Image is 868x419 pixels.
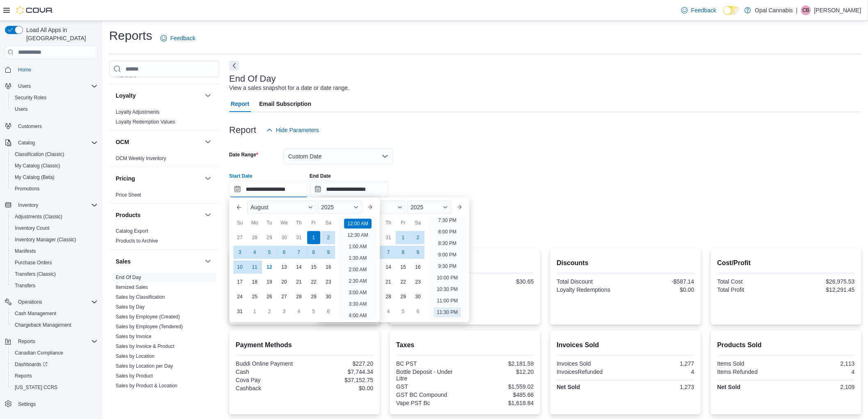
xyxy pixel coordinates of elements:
[229,74,276,84] h3: End Of Day
[717,278,785,285] div: Total Cost
[116,138,201,146] button: OCM
[796,5,798,15] p: |
[116,138,129,146] h3: OCM
[8,280,101,291] button: Transfers
[345,253,370,263] li: 1:30 AM
[382,305,395,318] div: day-4
[397,231,410,244] div: day-1
[248,231,261,244] div: day-28
[116,314,180,320] a: Sales by Employee (Created)
[233,290,247,303] div: day-24
[397,305,410,318] div: day-5
[116,229,148,234] a: Catalog Export
[307,246,320,259] div: day-8
[15,225,50,231] span: Inventory Count
[15,138,38,148] button: Catalog
[263,216,276,229] div: Tu
[2,64,101,76] button: Home
[116,295,165,300] a: Sales by Classification
[322,216,335,229] div: Sa
[11,258,98,268] span: Purchase Orders
[8,268,101,280] button: Transfers (Classic)
[318,201,362,214] div: Button. Open the year selector. 2025 is currently selected.
[397,290,410,303] div: day-29
[116,119,175,125] a: Loyalty Redemption Values
[11,172,58,182] a: My Catalog (Beta)
[203,91,213,101] button: Loyalty
[814,5,861,15] p: [PERSON_NAME]
[11,320,98,330] span: Chargeback Management
[382,275,395,288] div: day-21
[310,181,388,197] input: Press the down key to enter a popover containing a calendar. Press the escape key to close the po...
[363,201,377,214] button: Next month
[345,299,370,309] li: 3:30 AM
[116,211,141,219] h3: Products
[717,258,855,268] h2: Cost/Profit
[2,296,101,308] button: Operations
[263,261,276,274] div: day-12
[11,212,98,222] span: Adjustments (Classic)
[11,235,98,245] span: Inventory Manager (Classic)
[8,382,101,393] button: [US_STATE] CCRS
[2,120,101,132] button: Customers
[15,373,32,379] span: Reports
[15,337,98,346] span: Reports
[116,304,145,311] span: Sales by Day
[248,305,261,318] div: day-1
[411,246,425,259] div: day-9
[18,83,31,89] span: Users
[292,246,306,259] div: day-7
[263,275,276,288] div: day-19
[411,290,425,303] div: day-30
[116,364,173,369] a: Sales by Location per Day
[434,284,461,294] li: 10:30 PM
[2,336,101,347] button: Reports
[15,174,55,181] span: My Catalog (Beta)
[233,246,247,259] div: day-3
[11,184,98,194] span: Promotions
[411,261,425,274] div: day-16
[411,231,425,244] div: day-2
[8,172,101,183] button: My Catalog (Beta)
[116,174,135,183] h3: Pricing
[15,259,52,266] span: Purchase Orders
[15,151,64,158] span: Classification (Classic)
[292,231,306,244] div: day-31
[116,334,151,340] a: Sales by Invoice
[344,230,372,240] li: 12:30 AM
[109,227,219,250] div: Products
[11,382,61,392] a: [US_STATE] CCRS
[8,92,101,103] button: Security Roles
[15,310,56,317] span: Cash Management
[723,6,740,15] input: Dark Mode
[8,319,101,331] button: Chargeback Management
[467,278,534,285] div: $30.65
[248,261,261,274] div: day-11
[322,290,335,303] div: day-30
[278,246,291,259] div: day-6
[11,149,68,159] a: Classification (Classic)
[263,305,276,318] div: day-2
[557,286,624,293] div: Loyalty Redemptions
[229,84,349,92] div: View a sales snapshot for a date or date range.
[15,94,46,101] span: Security Roles
[8,370,101,382] button: Reports
[382,290,395,303] div: day-28
[321,204,334,211] span: 2025
[15,64,98,75] span: Home
[11,161,64,171] a: My Catalog (Classic)
[292,305,306,318] div: day-4
[233,201,246,214] button: Previous Month
[2,199,101,211] button: Inventory
[382,261,395,274] div: day-14
[116,344,174,350] a: Sales by Invoice & Product
[233,275,247,288] div: day-17
[803,5,810,15] span: CB
[11,281,98,291] span: Transfers
[16,6,53,14] img: Cova
[382,246,395,259] div: day-7
[322,231,335,244] div: day-2
[109,153,219,167] div: OCM
[8,183,101,195] button: Promotions
[116,92,136,100] h3: Loyalty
